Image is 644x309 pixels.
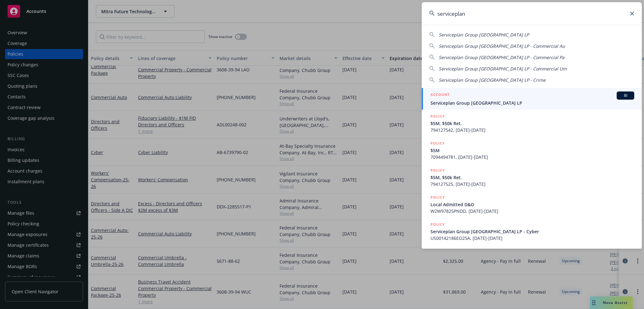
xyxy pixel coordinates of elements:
[430,194,445,201] h5: POLICY
[422,2,642,25] input: Search...
[439,32,529,38] span: Serviceplan Group [GEOGRAPHIC_DATA] LP
[430,91,450,99] h5: ACCOUNT
[422,137,642,164] a: POLICY$5M7094494781, [DATE]-[DATE]
[619,93,632,98] span: BI
[422,218,642,245] a: POLICYServiceplan Group [GEOGRAPHIC_DATA] LP - CyberUS00142186EO25A, [DATE]-[DATE]
[422,164,642,191] a: POLICY$5M, $50k Ret.794127525, [DATE]-[DATE]
[430,140,445,146] h5: POLICY
[430,208,634,214] span: W2W97825PNDD, [DATE]-[DATE]
[439,66,567,72] span: Serviceplan Group [GEOGRAPHIC_DATA] LP - Commercial Um
[422,110,642,137] a: POLICY$5M, $50k Ret.794127542, [DATE]-[DATE]
[430,201,634,208] span: Local Admitted D&O
[430,181,634,187] span: 794127525, [DATE]-[DATE]
[430,100,634,106] span: Serviceplan Group [GEOGRAPHIC_DATA] LP
[430,221,445,228] h5: POLICY
[422,191,642,218] a: POLICYLocal Admitted D&OW2W97825PNDD, [DATE]-[DATE]
[422,88,642,110] a: ACCOUNTBIServiceplan Group [GEOGRAPHIC_DATA] LP
[439,54,564,60] span: Serviceplan Group [GEOGRAPHIC_DATA] LP - Commercial Pa
[430,235,634,241] span: US00142186EO25A, [DATE]-[DATE]
[430,120,634,127] span: $5M, $50k Ret.
[430,174,634,181] span: $5M, $50k Ret.
[430,113,445,119] h5: POLICY
[439,43,565,49] span: Serviceplan Group [GEOGRAPHIC_DATA] LP - Commercial Au
[430,154,634,160] span: 7094494781, [DATE]-[DATE]
[430,147,634,154] span: $5M
[430,167,445,174] h5: POLICY
[430,228,634,235] span: Serviceplan Group [GEOGRAPHIC_DATA] LP - Cyber
[430,127,634,133] span: 794127542, [DATE]-[DATE]
[439,77,546,83] span: Serviceplan Group [GEOGRAPHIC_DATA] LP - Crime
